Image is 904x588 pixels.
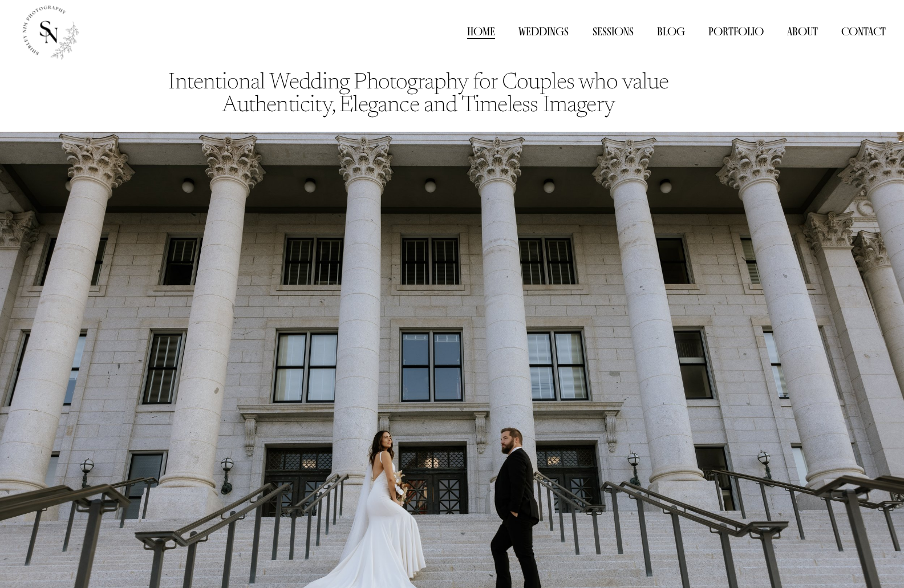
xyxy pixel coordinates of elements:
[18,1,79,62] img: Shirley Nim Photography
[841,23,886,40] a: Contact
[657,23,685,40] a: Blog
[593,23,634,40] a: Sessions
[518,23,569,40] a: Weddings
[787,23,818,40] a: About
[467,23,495,40] a: Home
[168,72,672,117] code: Intentional Wedding Photography for Couples who value Authenticity, Elegance and Timeless Imagery
[708,25,764,39] span: Portfolio
[708,23,764,40] a: folder dropdown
